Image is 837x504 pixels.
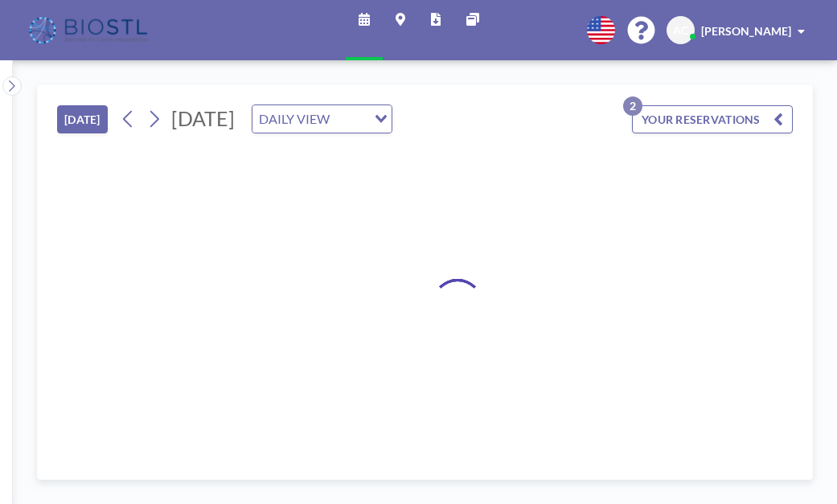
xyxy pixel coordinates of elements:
[334,109,365,129] input: Search for option
[171,106,235,130] span: [DATE]
[57,105,108,133] button: [DATE]
[701,24,791,38] span: [PERSON_NAME]
[256,109,333,129] span: DAILY VIEW
[623,96,642,116] p: 2
[673,23,688,38] span: AC
[252,105,392,133] div: Search for option
[26,14,154,47] img: organization-logo
[632,105,793,133] button: YOUR RESERVATIONS2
